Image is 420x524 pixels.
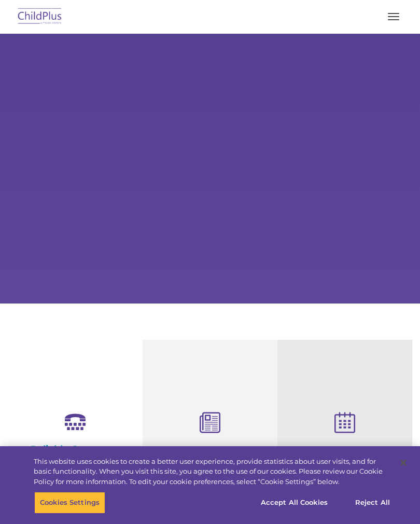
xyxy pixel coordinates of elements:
h4: Child Development Assessments in ChildPlus [150,445,270,479]
button: Accept All Cookies [255,492,333,514]
div: This website uses cookies to create a better user experience, provide statistics about user visit... [34,457,391,487]
h4: Reliable Customer Support [16,444,135,466]
button: Reject All [340,492,405,514]
button: Close [392,451,415,474]
button: Cookies Settings [34,492,105,514]
h4: Free Regional Meetings [285,445,404,457]
img: ChildPlus by Procare Solutions [16,5,64,29]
